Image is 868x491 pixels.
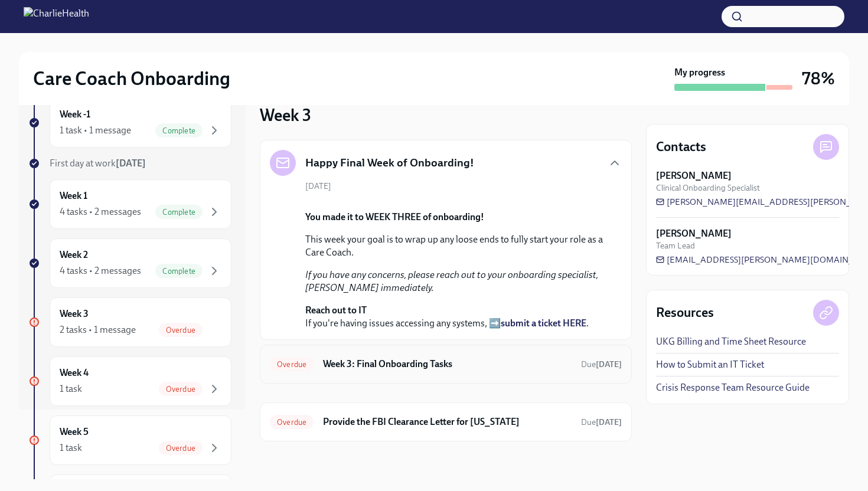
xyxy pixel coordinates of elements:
strong: [PERSON_NAME] [656,169,732,182]
span: Overdue [159,444,203,453]
a: How to Submit an IT Ticket [656,358,764,371]
strong: [DATE] [116,158,146,169]
h6: Week -1 [60,108,90,121]
span: Team Lead [656,240,695,251]
img: CharlieHealth [24,7,89,26]
span: Complete [155,126,203,135]
h4: Resources [656,304,714,322]
h6: Week 3 [60,307,89,320]
h3: Week 3 [260,104,311,126]
span: Complete [155,267,203,276]
div: 1 task [60,382,82,395]
div: 1 task • 1 message [60,124,131,137]
h2: Care Coach Onboarding [33,67,230,90]
span: Due [581,359,622,369]
span: August 30th, 2025 09:00 [581,359,622,370]
span: Due [581,417,622,427]
div: 1 task [60,441,82,454]
a: Crisis Response Team Resource Guide [656,381,810,394]
em: If you have any concerns, please reach out to your onboarding specialist, [PERSON_NAME] immediately. [305,269,598,293]
span: Overdue [159,326,203,335]
span: First day at work [50,158,146,169]
h3: 78% [802,68,835,89]
span: Overdue [270,418,314,427]
div: 4 tasks • 2 messages [60,205,141,218]
a: Week 14 tasks • 2 messagesComplete [28,179,231,229]
p: This week your goal is to wrap up any loose ends to fully start your role as a Care Coach. [305,233,603,259]
p: If you're having issues accessing any systems, ➡️ . [305,304,603,330]
span: Overdue [159,385,203,394]
span: Complete [155,208,203,217]
a: submit a ticket HERE [501,317,586,329]
span: [DATE] [305,181,331,192]
span: September 17th, 2025 09:00 [581,417,622,428]
h5: Happy Final Week of Onboarding! [305,155,474,171]
strong: [DATE] [596,359,622,369]
span: Clinical Onboarding Specialist [656,182,760,194]
a: Week -11 task • 1 messageComplete [28,98,231,148]
a: OverdueWeek 3: Final Onboarding TasksDue[DATE] [270,355,622,374]
h6: Week 4 [60,366,89,379]
a: Week 51 taskOverdue [28,415,231,465]
a: OverdueProvide the FBI Clearance Letter for [US_STATE]Due[DATE] [270,413,622,431]
h4: Contacts [656,138,706,156]
strong: [PERSON_NAME] [656,227,732,240]
h6: Week 2 [60,248,88,261]
a: UKG Billing and Time Sheet Resource [656,335,806,348]
h6: Week 5 [60,425,89,438]
strong: My progress [674,66,725,79]
strong: [DATE] [596,417,622,427]
a: Week 24 tasks • 2 messagesComplete [28,238,231,288]
span: Overdue [270,360,314,369]
strong: You made it to WEEK THREE of onboarding! [305,211,484,222]
h6: Week 1 [60,189,87,202]
h6: Provide the FBI Clearance Letter for [US_STATE] [323,415,572,428]
a: First day at work[DATE] [28,157,231,170]
a: Week 32 tasks • 1 messageOverdue [28,297,231,347]
a: Week 41 taskOverdue [28,356,231,406]
strong: Reach out to IT [305,305,367,316]
div: 2 tasks • 1 message [60,323,136,336]
h6: Week 3: Final Onboarding Tasks [323,358,572,371]
div: 4 tasks • 2 messages [60,264,141,277]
